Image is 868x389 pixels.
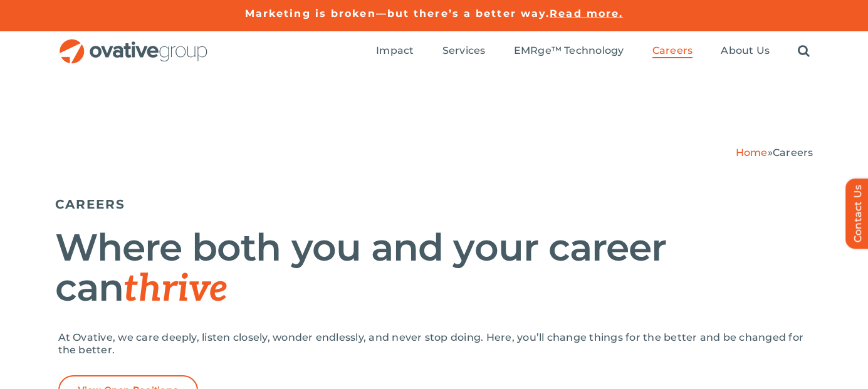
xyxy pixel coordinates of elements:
[376,31,810,71] nav: Menu
[798,44,810,58] a: Search
[550,8,623,19] a: Read more.
[58,331,810,356] p: At Ovative, we care deeply, listen closely, wonder endlessly, and never stop doing. Here, you’ll ...
[55,227,813,309] h1: Where both you and your career can
[442,44,486,58] a: Services
[376,44,414,58] a: Impact
[652,44,693,57] span: Careers
[721,44,770,57] span: About Us
[245,8,550,19] a: Marketing is broken—but there’s a better way.
[721,44,770,58] a: About Us
[652,44,693,58] a: Careers
[736,147,813,158] span: »
[736,147,768,158] a: Home
[55,197,813,212] h5: CAREERS
[514,44,624,58] a: EMRge™ Technology
[123,267,228,312] span: thrive
[514,44,624,57] span: EMRge™ Technology
[442,44,486,57] span: Services
[58,38,209,49] a: OG_Full_horizontal_RGB
[773,147,813,158] span: Careers
[376,44,414,57] span: Impact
